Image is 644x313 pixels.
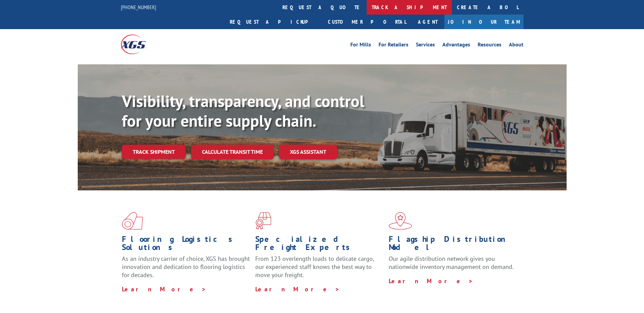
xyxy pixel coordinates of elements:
a: Advantages [442,42,470,49]
a: Learn More > [122,285,206,293]
a: Track shipment [122,145,186,159]
h1: Specialized Freight Experts [255,235,384,255]
a: XGS ASSISTANT [279,145,337,159]
a: Calculate transit time [191,145,274,159]
a: For Mills [350,42,371,49]
p: From 123 overlength loads to delicate cargo, our experienced staff knows the best way to move you... [255,255,384,285]
span: As an industry carrier of choice, XGS has brought innovation and dedication to flooring logistics... [122,255,250,279]
b: Visibility, transparency, and control for your entire supply chain. [122,90,364,131]
span: Our agile distribution network gives you nationwide inventory management on demand. [389,255,514,271]
a: For Retailers [379,42,408,49]
a: Customer Portal [323,15,411,29]
a: About [509,42,523,49]
img: xgs-icon-focused-on-flooring-red [255,212,271,230]
h1: Flagship Distribution Model [389,235,517,255]
a: Join Our Team [444,15,523,29]
img: xgs-icon-flagship-distribution-model-red [389,212,412,230]
h1: Flooring Logistics Solutions [122,235,250,255]
a: [PHONE_NUMBER] [121,4,156,11]
a: Learn More > [255,285,340,293]
a: Learn More > [389,277,473,285]
a: Request a pickup [225,15,323,29]
a: Resources [478,42,501,49]
a: Services [416,42,435,49]
img: xgs-icon-total-supply-chain-intelligence-red [122,212,143,230]
a: Agent [411,15,444,29]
